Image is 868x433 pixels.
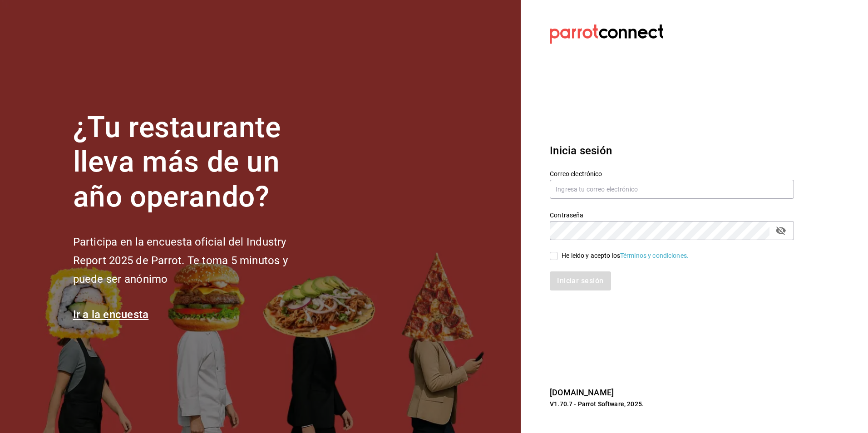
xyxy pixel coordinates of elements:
p: V1.70.7 - Parrot Software, 2025. [550,399,794,408]
button: passwordField [773,223,789,238]
a: [DOMAIN_NAME] [550,388,614,397]
a: Términos y condiciones. [620,252,689,259]
h3: Inicia sesión [550,143,794,159]
input: Ingresa tu correo electrónico [550,180,794,199]
label: Contraseña [550,212,794,218]
a: Ir a la encuesta [73,308,149,321]
h2: Participa en la encuesta oficial del Industry Report 2025 de Parrot. Te toma 5 minutos y puede se... [73,233,318,288]
div: He leído y acepto los [562,251,689,261]
label: Correo electrónico [550,170,794,177]
h1: ¿Tu restaurante lleva más de un año operando? [73,110,318,215]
